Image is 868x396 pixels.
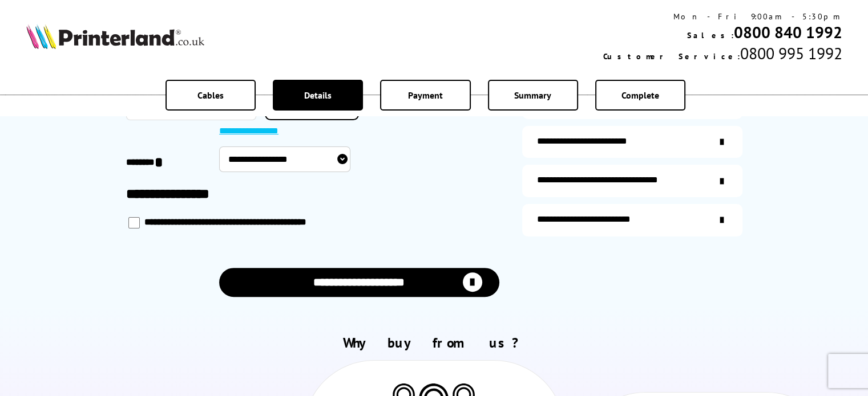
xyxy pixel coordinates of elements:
[740,43,842,64] span: 0800 995 1992
[26,24,204,49] img: Printerland Logo
[522,165,742,197] a: additional-cables
[304,89,332,101] span: Details
[522,204,742,236] a: secure-website
[687,30,733,40] span: Sales:
[603,51,740,62] span: Customer Service:
[621,89,659,101] span: Complete
[408,89,443,101] span: Payment
[197,89,224,101] span: Cables
[733,22,842,43] a: 0800 840 1992
[26,334,842,352] h2: Why buy from us?
[603,11,842,22] div: Mon - Fri 9:00am - 5:30pm
[522,126,742,158] a: items-arrive
[514,89,551,101] span: Summary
